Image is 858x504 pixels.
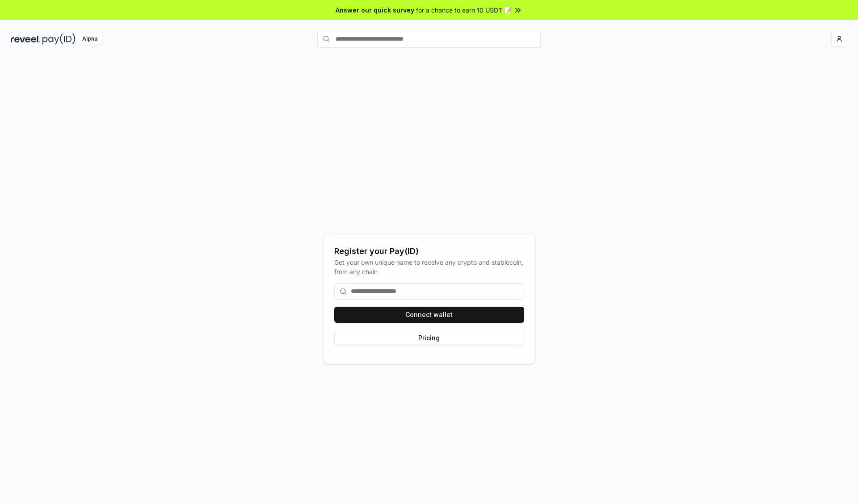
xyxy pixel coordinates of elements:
div: Get your own unique name to receive any crypto and stablecoin, from any chain [334,258,524,276]
span: Answer our quick survey [336,5,414,15]
span: for a chance to earn 10 USDT 📝 [416,5,512,15]
img: pay_id [42,33,76,45]
div: Alpha [77,33,102,45]
img: reveel_dark [11,33,41,45]
button: Pricing [334,330,524,346]
div: Register your Pay(ID) [334,245,524,258]
button: Connect wallet [334,307,524,323]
